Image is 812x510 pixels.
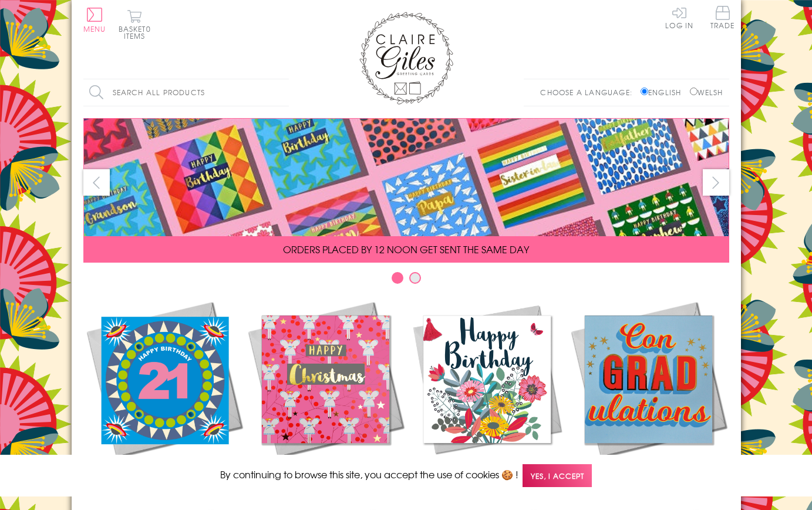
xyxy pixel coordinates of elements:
[540,87,638,98] p: Choose a language:
[703,169,729,196] button: next
[406,298,568,483] a: Birthdays
[641,88,648,95] input: English
[283,242,529,256] span: ORDERS PLACED BY 12 NOON GET SENT THE SAME DAY
[392,272,403,284] button: Carousel Page 1 (Current Slide)
[83,79,289,106] input: Search all products
[690,87,723,98] label: Welsh
[568,298,729,483] a: Academic
[83,271,729,290] div: Carousel Pagination
[83,298,245,483] a: New Releases
[83,24,106,34] span: Menu
[665,6,693,29] a: Log In
[245,298,406,483] a: Christmas
[690,88,698,95] input: Welsh
[83,169,110,196] button: prev
[710,6,735,29] span: Trade
[641,87,687,98] label: English
[83,8,106,32] button: Menu
[277,79,289,106] input: Search
[119,9,151,39] button: Basket0 items
[710,6,735,31] a: Trade
[523,464,592,487] span: Yes, I accept
[359,12,453,105] img: Claire Giles Greetings Cards
[409,272,421,284] button: Carousel Page 2
[124,24,151,41] span: 0 items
